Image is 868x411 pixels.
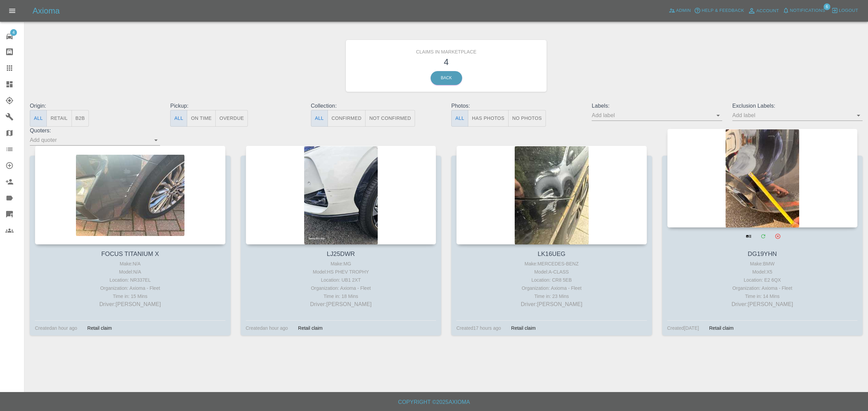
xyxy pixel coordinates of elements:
[667,324,699,332] div: Created [DATE]
[30,102,160,110] p: Origin:
[781,5,827,16] button: Notifications
[592,102,722,110] p: Labels:
[669,260,856,268] div: Make: BMW
[748,251,777,257] a: DG19YHN
[746,5,781,16] a: Account
[704,324,738,332] div: Retail claim
[732,102,863,110] p: Exclusion Labels:
[37,260,224,268] div: Make: N/A
[248,284,435,292] div: Organization: Axioma - Fleet
[669,300,856,308] p: Driver: [PERSON_NAME]
[538,251,566,257] a: LK16UEG
[37,300,224,308] p: Driver: [PERSON_NAME]
[506,324,541,332] div: Retail claim
[508,110,546,127] button: No Photos
[592,110,712,121] input: Add label
[732,110,852,121] input: Add label
[30,110,47,127] button: All
[742,229,755,243] a: View
[756,229,770,243] a: Modify
[830,5,860,16] button: Logout
[669,292,856,300] div: Time in: 14 Mins
[676,7,691,15] span: Admin
[248,268,435,276] div: Model: HS PHEV TROPHY
[351,45,541,56] h6: Claims in Marketplace
[72,110,89,127] button: B2B
[151,135,161,145] button: Open
[33,5,60,16] h5: Axioma
[170,102,300,110] p: Pickup:
[170,110,187,127] button: All
[854,111,863,120] button: Open
[248,260,435,268] div: Make: MG
[839,7,858,15] span: Logout
[756,7,779,15] span: Account
[35,324,77,332] div: Created an hour ago
[458,284,645,292] div: Organization: Axioma - Fleet
[468,110,509,127] button: Has Photos
[351,56,541,68] h3: 4
[824,3,830,10] span: 6
[458,276,645,284] div: Location: CR8 5EB
[30,135,150,145] input: Add quoter
[101,251,159,257] a: FOCUS TITANIUM X
[702,7,744,15] span: Help & Feedback
[5,397,863,407] h6: Copyright © 2025 Axioma
[248,276,435,284] div: Location: UB1 2XT
[458,292,645,300] div: Time in: 23 Mins
[669,276,856,284] div: Location: E2 6QX
[713,111,723,120] button: Open
[692,5,746,16] button: Help & Feedback
[215,110,248,127] button: Overdue
[248,300,435,308] p: Driver: [PERSON_NAME]
[456,324,501,332] div: Created 17 hours ago
[311,110,328,127] button: All
[37,284,224,292] div: Organization: Axioma - Fleet
[669,284,856,292] div: Organization: Axioma - Fleet
[328,110,366,127] button: Confirmed
[4,3,20,19] button: Open drawer
[667,5,693,16] a: Admin
[365,110,415,127] button: Not Confirmed
[293,324,328,332] div: Retail claim
[82,324,117,332] div: Retail claim
[311,102,441,110] p: Collection:
[458,268,645,276] div: Model: A-CLASS
[246,324,288,332] div: Created an hour ago
[187,110,216,127] button: On Time
[327,251,355,257] a: LJ25DWR
[458,300,645,308] p: Driver: [PERSON_NAME]
[10,29,17,36] span: 4
[790,7,825,15] span: Notifications
[458,260,645,268] div: Make: MERCEDES-BENZ
[451,102,581,110] p: Photos:
[37,292,224,300] div: Time in: 15 Mins
[30,127,160,135] p: Quoters:
[248,292,435,300] div: Time in: 18 Mins
[46,110,72,127] button: Retail
[37,276,224,284] div: Location: NR337EL
[431,71,462,85] a: Back
[669,268,856,276] div: Model: X5
[771,229,785,243] button: Archive
[451,110,468,127] button: All
[37,268,224,276] div: Model: N/A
